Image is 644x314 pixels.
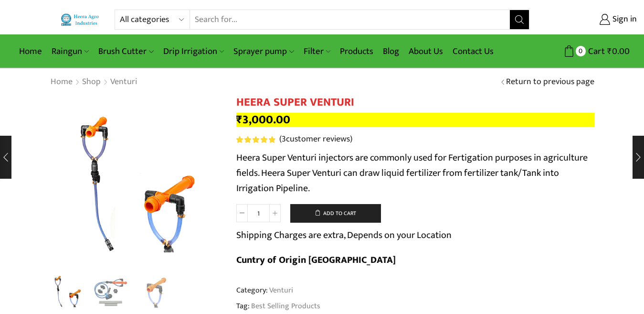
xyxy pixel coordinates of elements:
[299,40,335,63] a: Filter
[94,40,158,63] a: Brush Cutter
[236,252,396,268] b: Cuntry of Origin [GEOGRAPHIC_DATA]
[268,284,293,296] a: Venturi
[136,272,176,312] a: 3
[48,272,87,311] li: 1 / 3
[82,76,101,88] a: Shop
[236,96,594,109] h1: HEERA SUPER VENTURI
[236,227,452,243] p: Shipping Charges are extra, Depends on your Location
[248,204,269,222] input: Product quantity
[404,40,448,63] a: About Us
[136,272,176,311] li: 3 / 3
[236,110,290,130] bdi: 3,000.00
[92,272,131,312] a: all
[282,132,286,146] span: 3
[92,272,131,311] li: 2 / 3
[229,40,298,63] a: Sprayer pump
[236,285,293,296] span: Category:
[14,40,47,63] a: Home
[48,271,87,311] img: Heera Super Venturi
[236,136,277,143] span: 3
[544,11,637,28] a: Sign in
[279,133,352,146] a: (3customer reviews)
[47,40,94,63] a: Raingun
[158,40,229,63] a: Drip Irrigation
[50,76,73,88] a: Home
[50,96,222,268] div: 1 / 3
[586,45,605,58] span: Cart
[607,44,630,59] bdi: 0.00
[607,44,612,59] span: ₹
[610,13,637,26] span: Sign in
[190,10,510,29] input: Search for...
[335,40,378,63] a: Products
[510,10,529,29] button: Search button
[236,136,275,143] span: Rated out of 5 based on customer ratings
[576,46,586,56] span: 0
[448,40,498,63] a: Contact Us
[290,204,381,223] button: Add to cart
[110,76,137,88] a: Venturi
[236,110,243,130] span: ₹
[50,76,137,88] nav: Breadcrumb
[506,76,594,88] a: Return to previous page
[250,301,320,312] a: Best Selling Products
[236,150,594,196] p: Heera Super Venturi injectors are commonly used for Fertigation purposes in agriculture fields. H...
[539,43,630,60] a: 0 Cart ₹0.00
[378,40,404,63] a: Blog
[236,301,594,312] span: Tag:
[236,136,275,143] div: Rated 5.00 out of 5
